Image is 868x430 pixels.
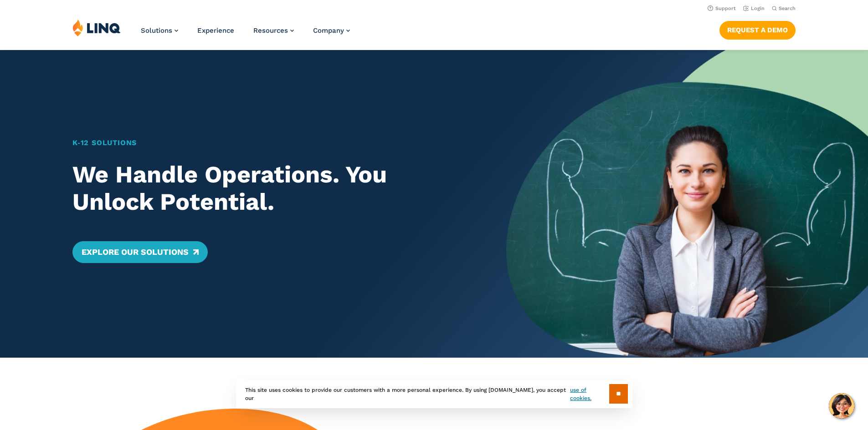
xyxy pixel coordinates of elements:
[313,26,344,35] span: Company
[253,26,294,35] a: Resources
[72,19,121,36] img: LINQ | K‑12 Software
[141,26,172,35] span: Solutions
[313,26,350,35] a: Company
[197,26,234,35] a: Experience
[743,5,765,11] a: Login
[772,5,796,12] button: Open Search Bar
[829,393,854,419] button: Hello, have a question? Let’s chat.
[72,137,471,148] h1: K‑12 Solutions
[141,26,178,35] a: Solutions
[719,19,796,39] nav: Button Navigation
[72,161,471,216] h2: We Handle Operations. You Unlock Potential.
[506,50,868,358] img: Home Banner
[779,5,796,11] span: Search
[253,26,288,35] span: Resources
[708,5,736,11] a: Support
[570,386,609,402] a: use of cookies.
[719,21,796,39] a: Request a Demo
[236,379,632,408] div: This site uses cookies to provide our customers with a more personal experience. By using [DOMAIN...
[141,19,350,49] nav: Primary Navigation
[72,241,208,263] a: Explore Our Solutions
